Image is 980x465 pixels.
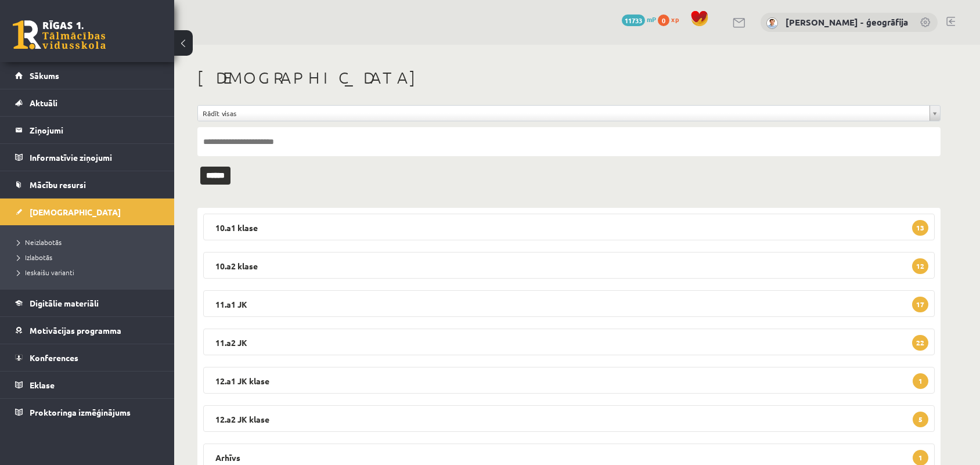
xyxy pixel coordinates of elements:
span: 17 [912,297,928,312]
span: Motivācijas programma [30,325,121,336]
legend: 10.a1 klase [203,214,935,240]
span: Sākums [30,70,59,81]
span: Ieskaišu varianti [17,268,74,277]
a: 11733 mP [622,15,656,24]
legend: 12.a1 JK klase [203,367,935,394]
a: Eklase [15,372,160,398]
legend: 10.a2 klase [203,252,935,279]
legend: Informatīvie ziņojumi [30,144,160,171]
span: 12 [912,258,928,274]
a: Proktoringa izmēģinājums [15,399,160,426]
span: Izlabotās [17,253,52,262]
legend: Ziņojumi [30,117,160,143]
span: Rādīt visas [203,106,925,121]
a: Ziņojumi [15,117,160,143]
span: 11733 [622,15,645,26]
span: 0 [658,15,669,26]
a: Motivācijas programma [15,317,160,344]
a: Rīgas 1. Tālmācības vidusskola [13,20,106,49]
a: Sākums [15,62,160,89]
a: Neizlabotās [17,237,163,247]
legend: 11.a2 JK [203,329,935,355]
a: Izlabotās [17,252,163,262]
a: Digitālie materiāli [15,290,160,316]
a: [PERSON_NAME] - ģeogrāfija [786,16,908,28]
span: xp [671,15,679,24]
span: Konferences [30,352,78,363]
a: 0 xp [658,15,684,24]
a: Aktuāli [15,89,160,116]
span: Neizlabotās [17,237,62,247]
span: 5 [913,412,928,427]
span: Digitālie materiāli [30,298,99,308]
span: Proktoringa izmēģinājums [30,407,131,417]
img: Toms Krūmiņš - ģeogrāfija [766,17,778,29]
h1: [DEMOGRAPHIC_DATA] [197,68,941,88]
legend: 12.a2 JK klase [203,405,935,432]
span: Mācību resursi [30,179,86,190]
span: 22 [912,335,928,351]
a: Mācību resursi [15,171,160,198]
span: 13 [912,220,928,236]
span: mP [647,15,656,24]
span: [DEMOGRAPHIC_DATA] [30,207,121,217]
span: Aktuāli [30,98,57,108]
legend: 11.a1 JK [203,290,935,317]
a: Rādīt visas [198,106,940,121]
span: Eklase [30,380,55,390]
a: Konferences [15,344,160,371]
a: Informatīvie ziņojumi [15,144,160,171]
a: Ieskaišu varianti [17,267,163,277]
a: [DEMOGRAPHIC_DATA] [15,199,160,225]
span: 1 [913,373,928,389]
